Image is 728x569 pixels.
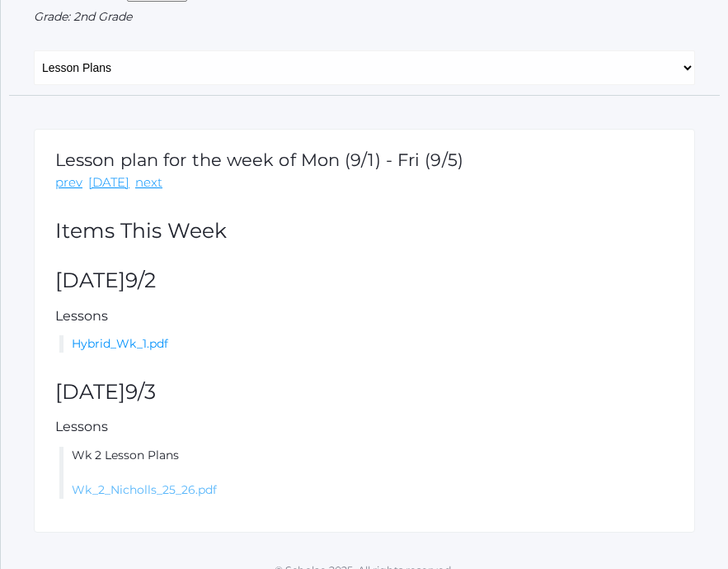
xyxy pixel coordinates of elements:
[135,173,162,192] a: next
[55,269,674,292] h2: [DATE]
[55,220,674,243] h2: Items This Week
[34,8,695,26] div: Grade: 2nd Grade
[55,173,82,192] a: prev
[125,379,156,404] span: 9/3
[72,336,168,351] a: Hybrid_Wk_1.pdf
[55,381,674,404] h2: [DATE]
[72,482,217,497] a: Wk_2_Nicholls_25_26.pdf
[55,309,674,324] h5: Lessons
[55,420,674,434] h5: Lessons
[88,173,129,192] a: [DATE]
[59,447,674,499] li: Wk 2 Lesson Plans
[55,150,674,169] h1: Lesson plan for the week of Mon (9/1) - Fri (9/5)
[125,268,156,292] span: 9/2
